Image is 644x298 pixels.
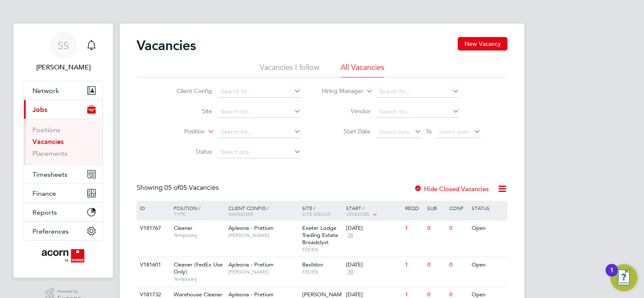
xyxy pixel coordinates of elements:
div: Sub [425,201,447,215]
div: Status [470,201,506,215]
span: Powered by [57,288,81,295]
input: Search for... [218,106,301,118]
h2: Vacancies [137,37,196,54]
span: FEDEX [302,246,342,253]
span: 05 of [164,184,180,192]
span: Jobs [32,106,47,114]
div: Jobs [24,119,102,165]
span: Apleona - Pretium [228,224,274,231]
li: All Vacancies [341,62,384,77]
span: Warehouse Cleaner [174,291,223,298]
a: SS[PERSON_NAME] [24,32,103,72]
span: Type [174,210,185,217]
span: Sally Smith [24,62,103,72]
div: V181601 [138,257,167,273]
span: FEDEX [302,269,342,275]
span: Cleaner (FedEx Use Only) [174,261,223,275]
span: 39 [346,269,354,276]
button: Preferences [24,222,102,240]
li: Vacancies I follow [260,62,319,77]
div: Open [470,257,506,273]
span: To [423,126,434,137]
a: Positions [32,126,60,134]
div: 0 [447,221,469,236]
a: Vacancies [32,138,64,146]
button: Finance [24,184,102,202]
div: Site / [300,201,344,221]
div: Reqd [403,201,425,215]
label: Client Config [164,87,212,95]
span: Timesheets [32,170,67,178]
label: Status [164,148,212,155]
span: Select date [439,128,469,136]
div: 1 [610,270,614,281]
span: Basildon [302,261,323,268]
button: Reports [24,203,102,221]
span: Select date [379,128,410,136]
span: Temporary [174,276,224,282]
div: Open [470,221,506,236]
input: Select one [218,146,301,158]
input: Search for... [218,126,301,138]
label: Vendor [322,107,370,115]
span: Temporary [174,232,224,239]
span: [PERSON_NAME] [228,269,298,275]
span: Preferences [32,227,69,235]
label: Hiring Manager [315,87,363,96]
div: Start / [344,201,403,222]
label: Site [164,107,212,115]
div: 0 [447,257,469,273]
a: Placements [32,149,67,157]
div: [DATE] [346,261,401,269]
button: Open Resource Center, 1 new notification [610,264,637,291]
span: SS [58,40,69,51]
span: Manager [228,210,253,217]
span: [PERSON_NAME] [228,232,298,239]
div: Showing [137,184,220,192]
span: Finance [32,189,56,197]
button: New Vacancy [458,37,507,51]
div: Position / [167,201,226,221]
div: 0 [425,221,447,236]
span: Site Group [302,210,331,217]
input: Search for... [376,86,459,98]
div: 1 [403,221,425,236]
div: ID [138,201,167,215]
span: Apleona - Pretium [228,291,274,298]
a: Go to home page [24,249,103,263]
div: Client Config / [226,201,300,221]
span: Exeter Lodge Trading Estate Broadclyst [302,224,338,246]
label: Start Date [322,128,370,135]
span: Vendors [346,210,370,217]
button: Network [24,81,102,100]
span: Network [32,87,59,95]
span: Apleona - Pretium [228,261,274,268]
span: 39 [346,232,354,239]
nav: Main navigation [13,24,113,278]
span: 05 Vacancies [164,184,219,192]
span: Reports [32,208,57,216]
input: Search for... [376,106,459,118]
input: Search for... [218,86,301,98]
img: acornpeople-logo-retina.png [42,249,85,263]
div: Conf [447,201,469,215]
div: V181767 [138,221,167,236]
span: Cleaner [174,224,193,231]
div: [DATE] [346,225,401,232]
label: Position [156,128,205,136]
button: Jobs [24,100,102,119]
label: Hide Closed Vacancies [414,185,489,193]
div: 1 [403,257,425,273]
button: Timesheets [24,165,102,184]
div: 0 [425,257,447,273]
